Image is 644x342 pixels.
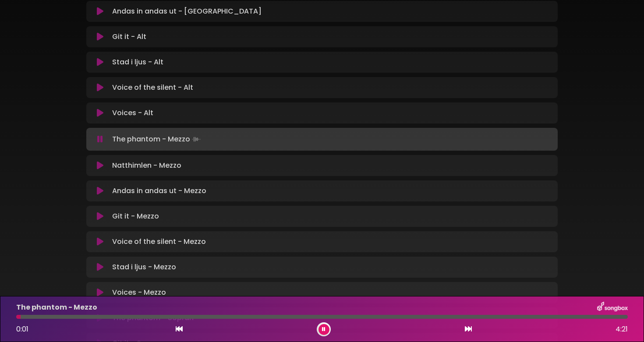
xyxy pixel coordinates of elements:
[16,324,28,334] span: 0:01
[616,324,628,335] span: 4:21
[112,262,176,272] p: Stad i ljus - Mezzo
[112,211,159,222] p: Git it - Mezzo
[112,186,206,196] p: Andas in andas ut - Mezzo
[112,82,193,93] p: Voice of the silent - Alt
[112,32,146,42] p: Git it - Alt
[112,108,153,118] p: Voices - Alt
[597,302,628,313] img: songbox-logo-white.png
[112,57,163,67] p: Stad i ljus - Alt
[112,236,206,247] p: Voice of the silent - Mezzo
[16,302,97,313] p: The phantom - Mezzo
[190,133,202,145] img: waveform4.gif
[112,133,202,145] p: The phantom - Mezzo
[112,287,166,298] p: Voices - Mezzo
[112,160,181,171] p: Natthimlen - Mezzo
[112,6,262,17] p: Andas in andas ut - [GEOGRAPHIC_DATA]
